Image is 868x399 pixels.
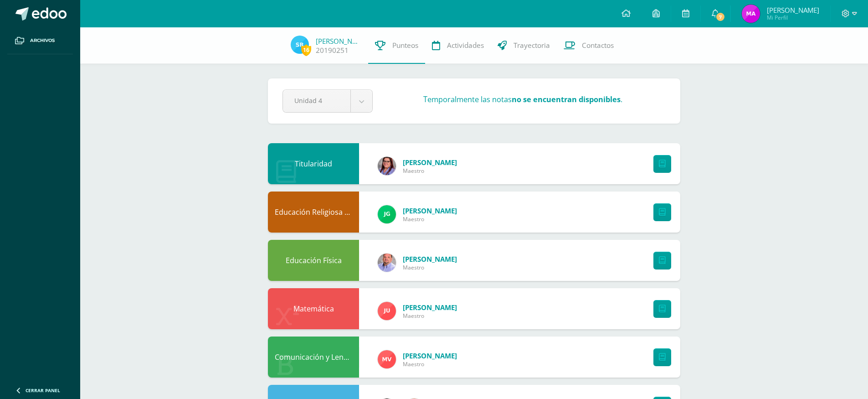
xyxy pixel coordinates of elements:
span: Cerrar panel [26,387,60,394]
span: Trayectoria [514,41,550,50]
span: [PERSON_NAME] [403,206,457,215]
img: 1ff341f52347efc33ff1d2a179cbdb51.png [378,350,396,368]
span: Archivos [30,37,55,44]
a: Contactos [557,27,621,64]
span: 16 [301,44,311,56]
span: Maestro [403,167,457,175]
a: Punteos [368,27,425,64]
img: 78f113553d50c7c1dff76317c3e43cd7.png [291,36,309,54]
a: Actividades [425,27,491,64]
img: fda4ebce342fd1e8b3b59cfba0d95288.png [378,157,396,175]
span: [PERSON_NAME] [403,303,457,312]
span: [PERSON_NAME] [403,158,457,167]
div: Comunicación y Lenguaje, Idioma Español [268,337,359,378]
a: Unidad 4 [283,90,372,112]
img: b5613e1a4347ac065b47e806e9a54e9c.png [378,302,396,320]
span: Contactos [582,41,614,50]
div: Titularidad [268,143,359,184]
div: Educación Física [268,240,359,281]
div: Educación Religiosa Escolar [268,192,359,233]
img: 3da61d9b1d2c0c7b8f7e89c78bbce001.png [378,205,396,223]
a: Archivos [7,27,73,54]
strong: no se encuentran disponibles [512,94,621,104]
span: Actividades [447,41,484,50]
a: 20190251 [316,46,349,55]
span: Unidad 4 [294,90,339,111]
a: [PERSON_NAME] [316,36,361,46]
span: 7 [715,12,725,22]
span: Maestro [403,264,457,271]
a: Trayectoria [491,27,557,64]
span: Mi Perfil [767,14,819,21]
span: [PERSON_NAME] [403,254,457,264]
div: Matemática [268,288,359,329]
span: Maestro [403,360,457,368]
span: [PERSON_NAME] [403,351,457,360]
span: Maestro [403,312,457,320]
span: Maestro [403,215,457,223]
img: 46525eb70ed3ede874af3e8592fa40d0.png [742,5,760,23]
img: 6c58b5a751619099581147680274b29f.png [378,254,396,272]
span: [PERSON_NAME] [767,5,819,15]
span: Punteos [392,41,418,50]
h3: Temporalmente las notas . [423,94,622,104]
